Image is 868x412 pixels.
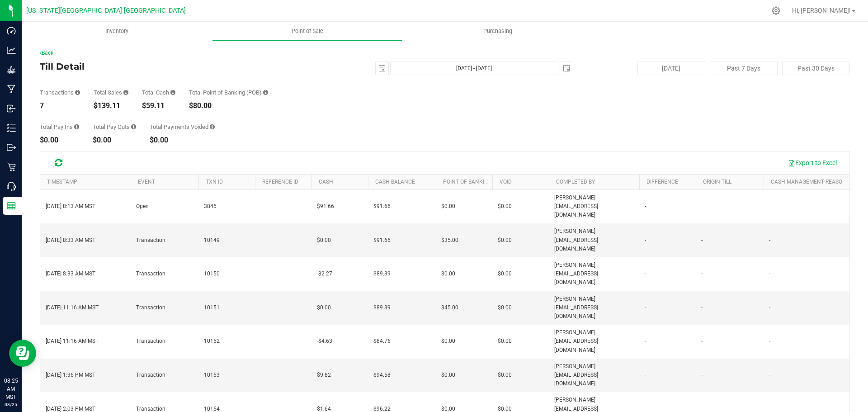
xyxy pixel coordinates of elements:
a: Origin Till [703,179,731,185]
inline-svg: Inbound [7,104,16,113]
span: select [560,62,573,75]
span: Transaction [136,303,165,312]
span: 10151 [204,303,220,312]
p: 08:25 AM MST [4,377,18,401]
span: [PERSON_NAME][EMAIL_ADDRESS][DOMAIN_NAME] [554,227,634,253]
div: Total Sales [94,90,128,95]
inline-svg: Analytics [7,46,16,55]
span: Transaction [136,270,165,278]
span: $91.66 [317,202,334,211]
span: - [769,337,770,346]
span: - [645,202,646,211]
div: $80.00 [189,102,268,109]
a: Void [500,179,512,185]
span: $45.00 [441,303,458,312]
span: $89.39 [373,270,391,278]
a: TXN ID [206,179,223,185]
a: Point of Banking (POB) [443,179,507,185]
inline-svg: Call Center [7,182,16,191]
span: $0.00 [498,371,512,379]
i: Sum of all successful, non-voided payment transaction amounts (excluding tips and transaction fee... [123,90,128,95]
span: [DATE] 8:33 AM MST [46,236,95,245]
span: $0.00 [498,270,512,278]
i: Sum of all successful, non-voided cash payment transaction amounts (excluding tips and transactio... [170,90,175,95]
div: Total Cash [142,90,175,95]
span: [PERSON_NAME][EMAIL_ADDRESS][DOMAIN_NAME] [554,295,634,321]
span: - [645,303,646,312]
span: - [769,371,770,379]
i: Sum of all cash pay-ins added to the till within the date range. [74,124,79,130]
div: Total Payments Voided [150,124,215,130]
span: - [769,236,770,245]
span: $0.00 [441,270,455,278]
span: [DATE] 8:13 AM MST [46,202,95,211]
span: [DATE] 11:16 AM MST [46,337,99,346]
div: Total Pay Ins [40,124,79,130]
span: $91.66 [373,236,391,245]
span: 10153 [204,371,220,379]
span: $94.58 [373,371,391,379]
a: Point of Sale [212,22,402,41]
span: Transaction [136,236,165,245]
inline-svg: Retail [7,162,16,171]
a: Completed By [556,179,595,185]
span: $91.66 [373,202,391,211]
span: Hi, [PERSON_NAME]! [792,7,851,14]
i: Sum of all voided payment transaction amounts (excluding tips and transaction fees) within the da... [210,124,215,130]
h4: Till Detail [40,62,310,71]
span: Inventory [93,27,141,35]
iframe: Resource center [9,340,36,367]
span: - [769,303,770,312]
div: Transactions [40,90,80,95]
div: $0.00 [40,137,79,144]
div: Manage settings [770,6,782,15]
div: Total Point of Banking (POB) [189,90,268,95]
span: - [645,270,646,278]
inline-svg: Manufacturing [7,85,16,94]
span: - [701,371,703,379]
span: select [376,62,388,75]
span: 10150 [204,270,220,278]
span: $9.82 [317,371,331,379]
span: 10149 [204,236,220,245]
div: $0.00 [150,137,215,144]
span: $84.76 [373,337,391,346]
span: $0.00 [317,236,331,245]
span: [DATE] 8:33 AM MST [46,270,95,278]
span: - [645,337,646,346]
a: REFERENCE ID [262,179,298,185]
span: - [645,236,646,245]
a: Purchasing [402,22,593,41]
span: -$2.27 [317,270,332,278]
span: [PERSON_NAME][EMAIL_ADDRESS][DOMAIN_NAME] [554,261,634,287]
button: Past 30 Days [782,62,850,75]
span: [DATE] 1:36 PM MST [46,371,95,379]
a: Inventory [22,22,212,41]
a: Back [40,50,53,56]
div: $59.11 [142,102,175,109]
p: 08/25 [4,401,18,408]
span: [US_STATE][GEOGRAPHIC_DATA] [GEOGRAPHIC_DATA] [26,7,186,14]
span: Transaction [136,371,165,379]
span: $35.00 [441,236,458,245]
span: Open [136,202,149,211]
span: $0.00 [317,303,331,312]
inline-svg: Outbound [7,143,16,152]
a: Difference [646,179,678,185]
span: - [701,303,703,312]
inline-svg: Reports [7,201,16,210]
span: - [701,337,703,346]
span: $0.00 [441,337,455,346]
span: - [769,270,770,278]
a: Timestamp [47,179,77,185]
span: $0.00 [441,371,455,379]
div: 7 [40,102,80,109]
span: - [701,270,703,278]
span: Point of Sale [279,27,335,35]
span: 10152 [204,337,220,346]
span: $89.39 [373,303,391,312]
span: -$4.63 [317,337,332,346]
i: Sum of the successful, non-voided point-of-banking payment transaction amounts, both via payment ... [263,90,268,95]
i: Sum of all cash pay-outs removed from the till within the date range. [131,124,136,130]
span: $0.00 [498,202,512,211]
